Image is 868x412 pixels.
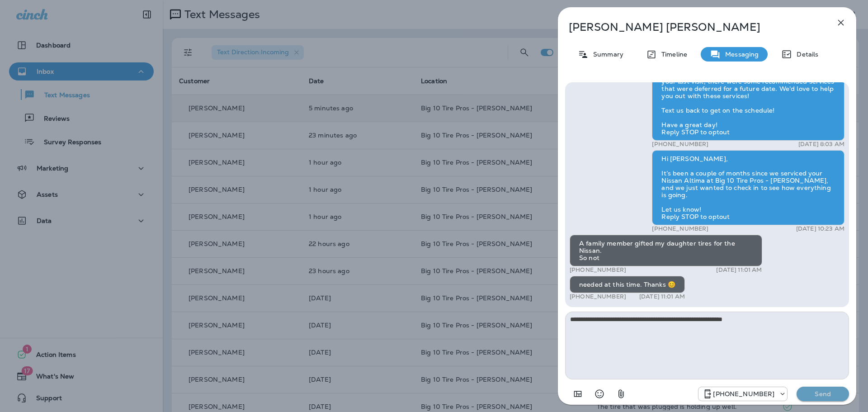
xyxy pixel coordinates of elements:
[569,21,816,33] p: [PERSON_NAME] [PERSON_NAME]
[798,141,844,148] p: [DATE] 8:03 AM
[713,390,774,398] p: [PHONE_NUMBER]
[570,276,685,293] div: needed at this time. Thanks 😊
[570,235,762,266] div: A family member gifted my daughter tires for the Nissan. So not
[589,51,623,58] p: Summary
[796,225,844,232] p: [DATE] 10:23 AM
[652,141,708,148] p: [PHONE_NUMBER]
[792,51,818,58] p: Details
[652,150,844,225] div: Hi [PERSON_NAME], It’s been a couple of months since we serviced your Nissan Altima at Big 10 Tir...
[570,293,626,300] p: [PHONE_NUMBER]
[652,58,844,141] div: Hello [PERSON_NAME], this is Big 10 Tire Pros - [PERSON_NAME], just a friendly reminder that on y...
[657,51,687,58] p: Timeline
[698,388,787,399] div: +1 (601) 808-4206
[570,266,626,274] p: [PHONE_NUMBER]
[797,387,849,401] button: Send
[721,51,759,58] p: Messaging
[804,390,842,398] p: Send
[639,293,685,300] p: [DATE] 11:01 AM
[590,385,609,403] button: Select an emoji
[569,385,587,403] button: Add in a premade template
[652,225,708,232] p: [PHONE_NUMBER]
[716,266,762,274] p: [DATE] 11:01 AM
